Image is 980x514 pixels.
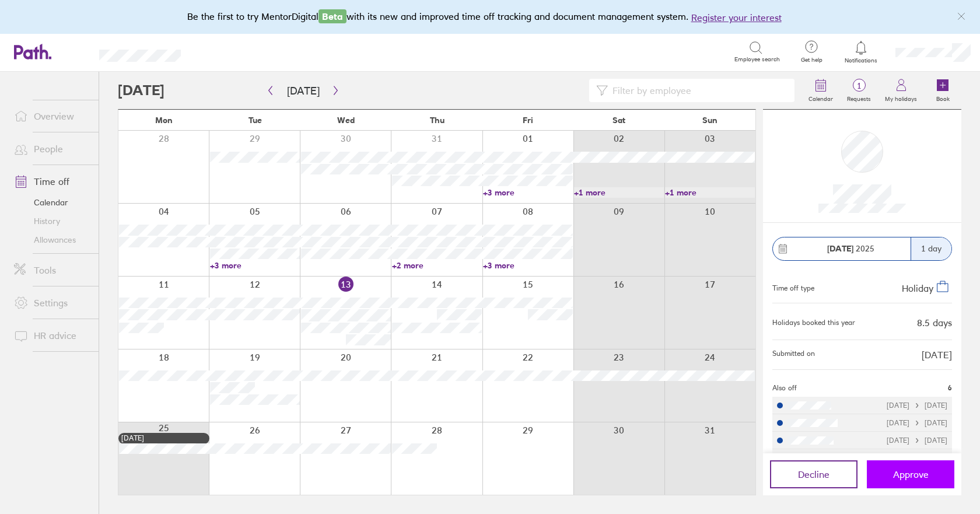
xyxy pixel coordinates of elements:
[574,187,664,198] a: +1 more
[772,279,814,293] div: Time off type
[5,104,99,128] a: Overview
[801,92,840,103] label: Calendar
[911,237,951,260] div: 1 day
[772,349,815,360] span: Submitted on
[878,92,924,103] label: My holidays
[798,469,829,480] span: Decline
[902,282,933,293] span: Holiday
[337,116,355,125] span: Wed
[948,384,952,392] span: 6
[5,291,99,314] a: Settings
[827,244,874,253] span: 2025
[734,56,780,63] span: Employee search
[840,92,878,103] label: Requests
[5,258,99,282] a: Tools
[5,170,99,193] a: Time off
[772,384,797,392] span: Also off
[801,72,840,109] a: Calendar
[887,419,947,427] div: [DATE] [DATE]
[691,11,782,25] button: Register your interest
[893,469,929,480] span: Approve
[121,434,206,442] div: [DATE]
[840,72,878,109] a: 1Requests
[842,40,880,64] a: Notifications
[887,401,947,410] div: [DATE] [DATE]
[523,116,533,125] span: Fri
[212,46,242,57] div: Search
[878,72,924,109] a: My holidays
[278,81,329,100] button: [DATE]
[430,116,444,125] span: Thu
[770,460,857,488] button: Decline
[483,260,573,271] a: +3 more
[5,324,99,347] a: HR advice
[842,57,880,64] span: Notifications
[483,187,573,198] a: +3 more
[840,81,878,90] span: 1
[793,57,831,64] span: Get help
[5,193,99,212] a: Calendar
[922,349,952,360] span: [DATE]
[917,317,952,328] div: 8.5 days
[608,79,787,102] input: Filter by employee
[887,436,947,445] div: [DATE] [DATE]
[827,243,853,254] strong: [DATE]
[702,116,717,125] span: Sun
[5,137,99,160] a: People
[187,9,793,25] div: Be the first to try MentorDigital with its new and improved time off tracking and document manage...
[924,72,961,109] a: Book
[5,212,99,230] a: History
[867,460,954,488] button: Approve
[392,260,482,271] a: +2 more
[929,92,957,103] label: Book
[318,9,346,23] span: Beta
[772,319,855,327] div: Holidays booked this year
[612,116,625,125] span: Sat
[665,187,755,198] a: +1 more
[210,260,300,271] a: +3 more
[5,230,99,249] a: Allowances
[155,116,173,125] span: Mon
[249,116,262,125] span: Tue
